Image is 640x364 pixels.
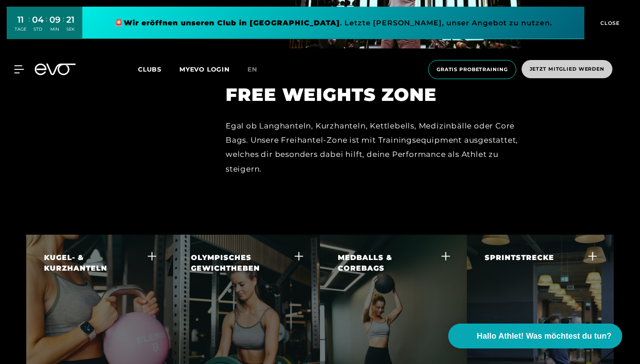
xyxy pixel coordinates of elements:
div: STD [32,26,44,32]
div: SEK [66,26,75,32]
span: Jetzt Mitglied werden [530,65,604,73]
div: MIN [49,26,61,32]
button: Hallo Athlet! Was möchtest du tun? [448,324,622,348]
div: : [63,14,64,38]
span: en [247,65,257,73]
a: en [247,64,268,75]
button: CLOSE [584,7,633,39]
span: CLOSE [598,19,620,27]
div: 11 [15,13,26,26]
a: Gratis Probetraining [425,60,519,79]
div: Egal ob Langhanteln, Kurzhanteln, Kettlebells, Medizinbälle oder Core Bags. Unsere Freihantel-Zon... [226,119,521,176]
span: Gratis Probetraining [437,66,508,73]
div: MEDBALLS & COREBAGS [338,252,438,274]
div: SPRINTSTRECKE [485,252,554,263]
span: Clubs [138,65,162,73]
div: 09 [49,13,61,26]
div: : [46,14,47,38]
div: 21 [66,13,75,26]
div: OLYMPISCHES GEWICHTHEBEN [191,252,291,274]
div: 04 [32,13,44,26]
span: Hallo Athlet! Was möchtest du tun? [477,330,612,342]
div: KUGEL- & KURZHANTELN [44,252,144,274]
div: : [28,14,30,38]
div: TAGE [15,26,26,32]
a: Jetzt Mitglied werden [519,60,615,79]
a: Clubs [138,65,179,73]
h2: FREE WEIGHTS ZONE [226,84,521,105]
a: MYEVO LOGIN [179,65,230,73]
